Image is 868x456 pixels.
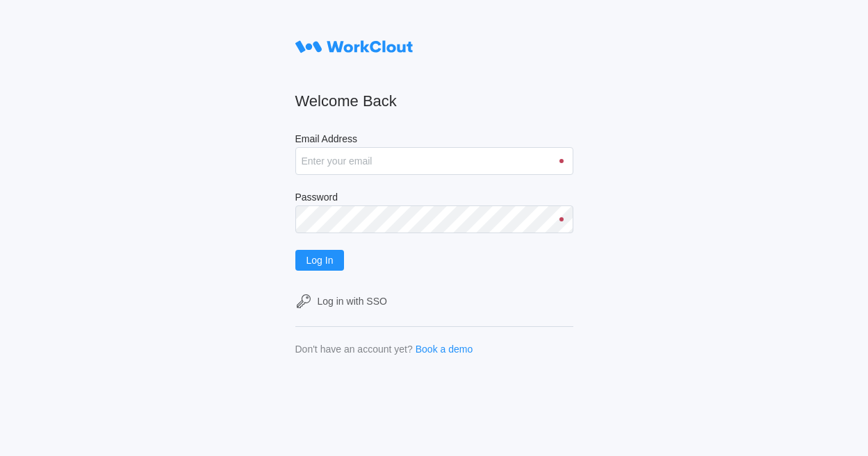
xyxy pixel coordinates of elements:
[306,255,334,265] span: Log In
[416,344,473,355] a: Book a demo
[295,250,345,271] button: Log In
[295,293,573,310] a: Log in with SSO
[295,344,413,355] div: Don't have an account yet?
[295,192,573,205] label: Password
[295,147,573,175] input: Enter your email
[318,296,387,307] div: Log in with SSO
[295,133,573,147] label: Email Address
[295,92,573,111] h2: Welcome Back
